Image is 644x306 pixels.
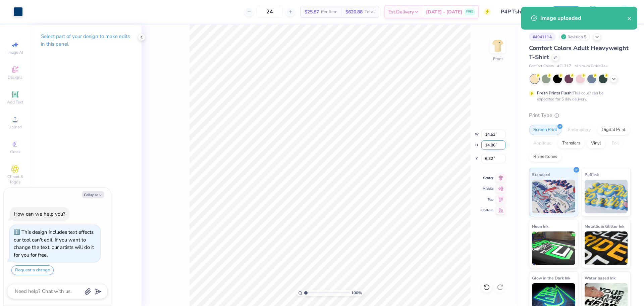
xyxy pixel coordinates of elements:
[529,33,556,41] div: # 494111A
[537,90,620,102] div: This color can be expedited for 5 day delivery.
[559,33,590,41] div: Revision 5
[7,50,23,55] span: Image AI
[493,56,503,62] div: Front
[3,174,27,185] span: Clipart & logos
[481,176,493,180] span: Center
[532,223,548,230] span: Neon Ink
[8,124,22,130] span: Upload
[14,211,65,217] div: How can we help you?
[532,171,550,178] span: Standard
[532,231,575,265] img: Neon Ink
[532,180,575,213] img: Standard
[529,125,561,135] div: Screen Print
[563,125,595,135] div: Embroidery
[305,8,319,15] span: $25.87
[585,274,615,281] span: Water based Ink
[585,223,624,230] span: Metallic & Glitter Ink
[426,8,462,15] span: [DATE] - [DATE]
[10,149,20,155] span: Greek
[14,229,94,258] div: This design includes text effects our tool can't edit. If you want to change the text, our artist...
[585,180,628,213] img: Puff Ink
[351,290,362,296] span: 100 %
[537,90,573,96] strong: Fresh Prints Flash:
[557,63,571,69] span: # C1717
[321,8,337,15] span: Per Item
[529,152,561,162] div: Rhinestones
[365,8,375,15] span: Total
[491,39,504,52] img: Front
[82,191,104,198] button: Collapse
[540,14,627,22] div: Image uploaded
[585,171,599,178] span: Puff Ink
[607,138,623,148] div: Foil
[8,75,22,80] span: Designs
[529,63,554,69] span: Comfort Colors
[41,33,131,48] p: Select part of your design to make edits in this panel
[627,14,632,22] button: close
[7,99,23,105] span: Add Text
[529,44,629,61] span: Comfort Colors Adult Heavyweight T-Shirt
[388,8,414,15] span: Est. Delivery
[257,6,283,18] input: – –
[466,9,473,14] span: FREE
[597,125,630,135] div: Digital Print
[345,8,363,15] span: $620.88
[11,265,54,275] button: Request a change
[496,5,545,18] input: Untitled Design
[575,63,608,69] span: Minimum Order: 24 +
[481,208,493,213] span: Bottom
[529,138,556,148] div: Applique
[532,274,570,281] span: Glow in the Dark Ink
[558,138,585,148] div: Transfers
[481,197,493,202] span: Top
[481,186,493,191] span: Middle
[587,138,605,148] div: Vinyl
[585,231,628,265] img: Metallic & Glitter Ink
[529,112,631,119] div: Print Type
